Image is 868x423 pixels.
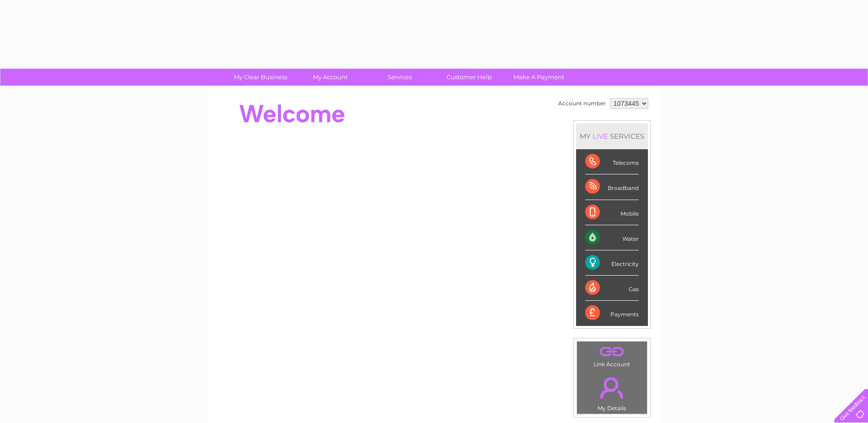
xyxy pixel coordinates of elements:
[501,69,577,86] a: Make A Payment
[585,276,639,301] div: Gas
[585,225,639,250] div: Water
[585,250,639,276] div: Electricity
[223,69,298,86] a: My Clear Business
[577,369,647,414] td: My Details
[577,341,647,370] td: Link Account
[585,301,639,325] div: Payments
[585,200,639,225] div: Mobile
[431,69,507,86] a: Customer Help
[591,132,610,141] div: LIVE
[292,69,368,86] a: My Account
[579,372,645,404] a: .
[585,174,639,200] div: Broadband
[556,96,608,111] td: Account number
[585,149,639,174] div: Telecoms
[579,344,645,360] a: .
[576,123,648,149] div: MY SERVICES
[362,69,437,86] a: Services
